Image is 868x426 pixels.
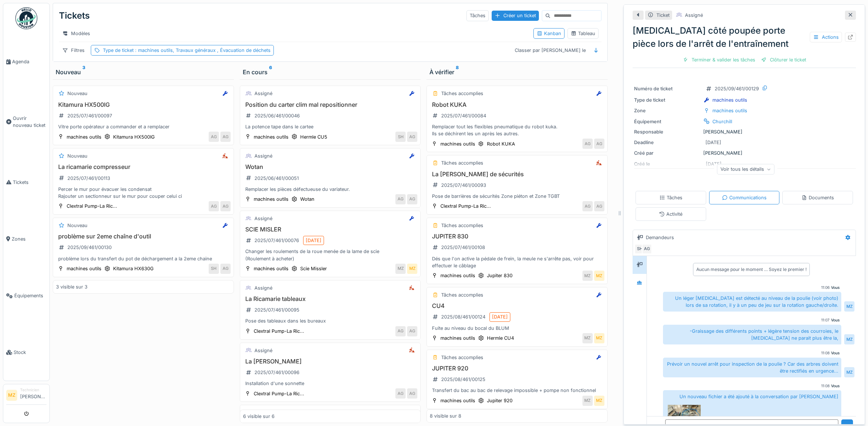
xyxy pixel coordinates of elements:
[243,295,418,302] h3: La Ricamarie tableaux
[430,255,604,269] div: Dés que l'on active la pédale de frein, la meule ne s'arrête pas, voir pour effectuer le câblage
[440,272,475,279] div: machines outils
[113,265,154,272] div: Kitamura HX630G
[3,324,49,381] a: Stock
[456,68,459,76] sup: 8
[407,388,417,399] div: AG
[634,128,854,135] div: [PERSON_NAME]
[831,383,840,389] div: Vous
[12,58,46,65] span: Agenda
[67,175,110,182] div: 2025/07/461/00113
[254,265,288,272] div: machines outils
[717,164,775,174] div: Voir tous les détails
[430,193,604,200] div: Pose de barrières de sécurités Zone piéton et Zone TGBT
[634,150,854,157] div: [PERSON_NAME]
[254,284,272,291] div: Assigné
[20,387,46,403] li: [PERSON_NAME]
[466,10,489,21] div: Tâches
[492,313,508,320] div: [DATE]
[705,139,721,146] div: [DATE]
[59,28,93,39] div: Modèles
[634,128,700,135] div: Responsable
[430,413,461,420] div: 8 visible sur 8
[821,317,830,323] div: 11:07
[430,233,604,240] h3: JUPITER 830
[243,68,418,76] div: En cours
[82,68,85,76] sup: 3
[395,264,406,274] div: MZ
[67,152,87,159] div: Nouveau
[407,194,417,204] div: AG
[254,90,272,97] div: Assigné
[441,244,485,251] div: 2025/07/461/00108
[67,203,117,210] div: Clextral Pump-La Ric...
[3,154,49,211] a: Tickets
[594,201,604,211] div: AG
[3,267,49,324] a: Équipements
[56,101,231,108] h3: Kitamura HX500IG
[407,264,417,274] div: MZ
[254,112,300,119] div: 2025/06/461/00046
[15,7,37,29] img: Badge_color-CXgf-gQk.svg
[254,306,299,313] div: 2025/07/461/00095
[407,326,417,336] div: AG
[6,390,17,401] li: MZ
[430,101,604,108] h3: Robot KUKA
[254,347,272,354] div: Assigné
[254,215,272,222] div: Assigné
[395,326,406,336] div: AG
[14,349,46,356] span: Stock
[634,85,700,92] div: Numéro de ticket
[634,139,700,146] div: Deadline
[430,123,604,137] div: Remplacer tout les flexibles pneumatique du robot kuka. Ils se déchirent les un après les autres.
[209,201,219,211] div: AG
[67,133,101,140] div: machines outils
[209,264,219,274] div: SH
[696,266,806,273] div: Aucun message pour le moment … Soyez le premier !
[440,397,475,404] div: machines outils
[441,354,483,361] div: Tâches accomplies
[59,6,90,25] div: Tickets
[582,396,593,406] div: MZ
[440,335,475,342] div: machines outils
[430,365,604,372] h3: JUPITER 920
[712,97,747,103] div: machines outils
[537,30,561,37] div: Kanban
[492,11,539,20] div: Créer un ticket
[634,118,700,125] div: Équipement
[254,369,299,376] div: 2025/07/461/00096
[663,292,841,312] div: Un léger [MEDICAL_DATA] est détecté au niveau de la poulie (voir photo) lors de sa rotation, il y...
[56,255,231,262] div: problème lors du transfert du pot de déchargement a la 2eme chaine
[594,333,604,343] div: MZ
[582,333,593,343] div: MZ
[659,211,682,218] div: Activité
[831,317,840,323] div: Vous
[254,175,299,182] div: 2025/06/461/00051
[821,383,830,389] div: 11:08
[220,132,231,142] div: AG
[594,396,604,406] div: MZ
[441,159,483,166] div: Tâches accomplies
[254,196,288,203] div: machines outils
[441,112,486,119] div: 2025/07/461/00084
[487,335,514,342] div: Hermle CU4
[844,301,854,312] div: MZ
[56,123,231,130] div: Vitre porte opérateur a commander et a remplacer
[3,33,49,90] a: Agenda
[810,32,842,42] div: Actions
[801,194,834,201] div: Documents
[831,285,840,290] div: Vous
[511,45,589,56] div: Classer par [PERSON_NAME] le
[67,90,87,97] div: Nouveau
[134,48,271,53] span: : machines outils, Travaux généraux , Évacuation de déchets
[821,350,830,356] div: 11:08
[254,328,304,335] div: Clextral Pump-La Ric...
[300,196,314,203] div: Wotan
[3,211,49,267] a: Zones
[680,55,758,65] div: Terminer & valider les tâches
[646,234,674,241] div: Demandeurs
[306,237,321,244] div: [DATE]
[243,248,418,262] div: Changer les roulements de la roue menée de la lame de scie (Roulement à acheter)
[395,388,406,399] div: AG
[844,334,854,344] div: MZ
[67,222,87,229] div: Nouveau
